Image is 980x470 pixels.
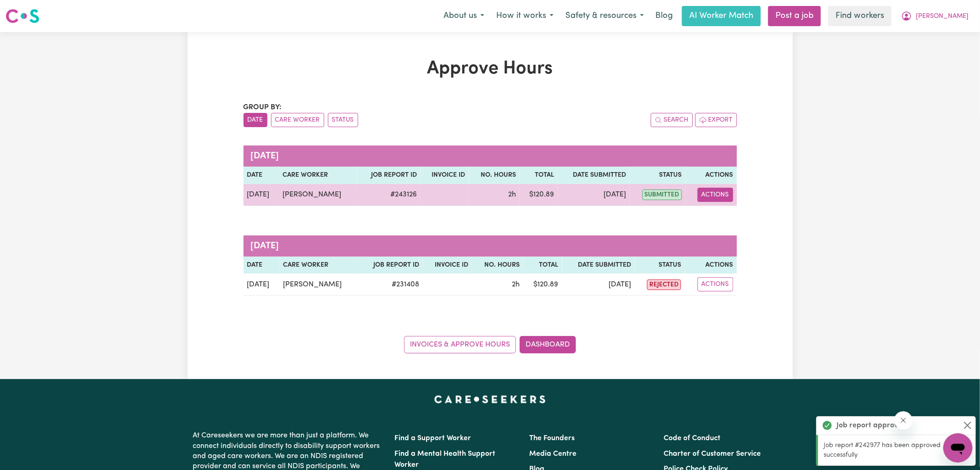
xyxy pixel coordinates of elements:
a: Careseekers logo [6,6,39,27]
a: The Founders [529,435,575,442]
button: sort invoices by date [244,113,267,127]
caption: [DATE] [244,145,737,167]
th: Date Submitted [558,167,630,184]
th: Care worker [279,257,359,274]
a: Find workers [828,6,891,26]
iframe: Button to launch messaging window [943,433,973,463]
td: # 243126 [357,184,421,206]
th: Job Report ID [359,257,423,274]
a: Blog [650,6,678,26]
td: $ 120.89 [520,184,558,206]
span: Need any help? [6,6,55,14]
a: Find a Support Worker [395,435,471,442]
th: Actions [686,167,737,184]
button: How it works [490,6,559,26]
h1: Approve Hours [244,58,737,80]
span: 2 hours [508,191,516,198]
th: Total [523,257,562,274]
th: No. Hours [469,167,520,184]
button: sort invoices by paid status [328,113,358,127]
th: Status [630,167,685,184]
span: 2 hours [512,281,520,288]
button: Search [651,113,693,127]
td: [DATE] [562,274,635,296]
span: [PERSON_NAME] [916,11,969,22]
button: Actions [698,277,733,291]
td: [DATE] [244,184,279,206]
button: My Account [895,6,974,26]
th: Job Report ID [357,167,421,184]
th: Invoice ID [421,167,469,184]
a: AI Worker Match [682,6,761,26]
td: [DATE] [558,184,630,206]
img: Careseekers logo [6,8,39,24]
a: Invoices & Approve Hours [404,336,516,353]
th: Date [244,167,279,184]
a: Post a job [768,6,821,26]
th: Date Submitted [562,257,635,274]
caption: [DATE] [244,235,737,257]
button: Actions [698,188,733,202]
strong: Job report approved [836,420,907,431]
th: Care worker [279,167,357,184]
th: Date [244,257,279,274]
td: [PERSON_NAME] [279,184,357,206]
iframe: Close message [894,411,913,430]
th: No. Hours [472,257,523,274]
th: Actions [685,257,736,274]
a: Careseekers home page [434,396,546,403]
a: Charter of Customer Service [664,450,761,458]
button: Safety & resources [559,6,650,26]
td: [PERSON_NAME] [279,274,359,296]
a: Find a Mental Health Support Worker [395,450,496,469]
th: Status [635,257,685,274]
a: Code of Conduct [664,435,720,442]
td: # 231408 [359,274,423,296]
a: Media Centre [529,450,576,458]
a: Dashboard [520,336,576,353]
span: Group by: [244,104,282,111]
td: [DATE] [244,274,279,296]
td: $ 120.89 [523,274,562,296]
span: submitted [642,190,682,200]
button: sort invoices by care worker [271,113,324,127]
button: About us [437,6,490,26]
button: Export [695,113,737,127]
p: Job report #242977 has been approved successfully [824,441,970,460]
th: Invoice ID [423,257,472,274]
span: rejected [647,280,681,290]
th: Total [520,167,558,184]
